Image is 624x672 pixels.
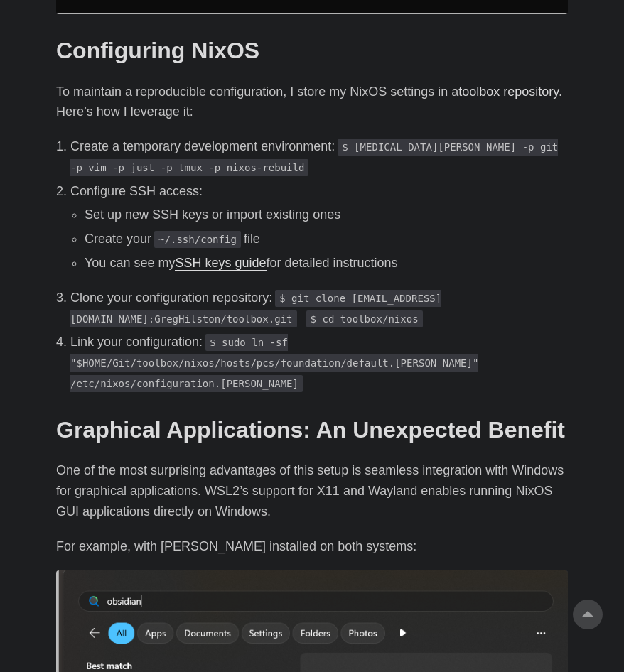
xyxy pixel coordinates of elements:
[85,205,568,225] li: Set up new SSH keys or import existing ones
[70,288,568,329] p: Clone your configuration repository:
[70,332,568,393] p: Link your configuration:
[573,600,603,629] a: go to top
[85,229,568,249] li: Create your file
[70,290,441,327] code: $ git clone [EMAIL_ADDRESS][DOMAIN_NAME]:GregHilston/toolbox.git
[70,136,568,178] p: Create a temporary development environment:
[70,334,478,392] code: $ sudo ln -sf "$HOME/Git/toolbox/nixos/hosts/pcs/foundation/default.[PERSON_NAME]" /etc/nixos/con...
[56,82,568,123] p: To maintain a reproducible configuration, I store my NixOS settings in a . Here’s how I leverage it:
[154,231,241,248] code: ~/.ssh/config
[458,85,559,99] a: toolbox repository
[56,460,568,521] p: One of the most surprising advantages of this setup is seamless integration with Windows for grap...
[70,181,568,202] p: Configure SSH access:
[56,536,568,557] p: For example, with [PERSON_NAME] installed on both systems:
[56,416,568,443] h2: Graphical Applications: An Unexpected Benefit
[56,37,568,64] h2: Configuring NixOS
[306,310,423,327] code: $ cd toolbox/nixos
[175,256,266,270] a: SSH keys guide
[70,139,558,176] code: $ [MEDICAL_DATA][PERSON_NAME] -p git -p vim -p just -p tmux -p nixos-rebuild
[85,253,568,273] li: You can see my for detailed instructions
